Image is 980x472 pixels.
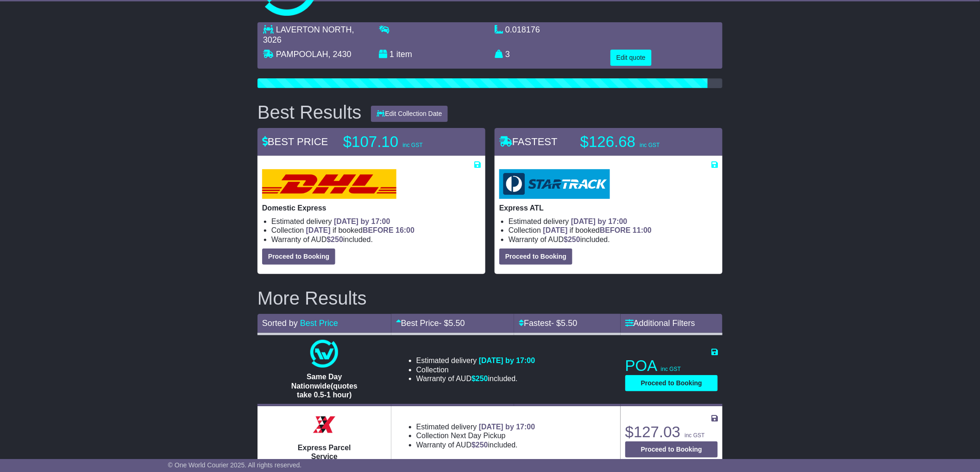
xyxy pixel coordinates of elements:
span: PAMPOOLAH [276,50,328,59]
span: [DATE] [543,226,568,234]
li: Collection [416,431,535,440]
span: LAVERTON NORTH [276,25,352,34]
span: FASTEST [499,136,558,147]
span: [DATE] [306,226,331,234]
span: [DATE] by 17:00 [571,217,628,225]
span: $ [327,236,343,243]
span: Same Day Nationwide(quotes take 0.5-1 hour) [291,373,358,398]
span: inc GST [661,366,681,372]
span: [DATE] by 17:00 [479,423,535,431]
p: $107.10 [343,133,459,151]
span: item [396,50,412,59]
span: if booked [543,226,652,234]
a: Best Price [300,319,338,328]
a: Best Price- $5.50 [396,319,465,328]
li: Estimated delivery [509,217,718,226]
span: 1 [389,50,394,59]
span: Next Day Pickup [451,432,506,440]
li: Warranty of AUD included. [416,440,535,449]
span: inc GST [685,432,704,439]
li: Warranty of AUD included. [271,235,481,244]
span: inc GST [402,142,422,148]
span: 250 [331,236,343,243]
button: Proceed to Booking [262,249,335,265]
li: Collection [271,226,481,235]
button: Edit Collection Date [371,106,448,122]
a: Fastest- $5.50 [519,319,577,328]
span: 250 [476,441,488,449]
span: 5.50 [449,319,465,328]
span: 11:00 [633,226,652,234]
span: 3 [505,50,510,59]
li: Collection [509,226,718,235]
h2: More Results [258,288,722,308]
span: Sorted by [262,319,298,328]
li: Collection [416,365,535,374]
span: BEST PRICE [262,136,328,147]
a: Additional Filters [625,319,695,328]
li: Estimated delivery [271,217,481,226]
span: [DATE] by 17:00 [334,217,390,225]
p: $126.68 [580,133,696,151]
span: $ [564,236,580,243]
span: , 3026 [263,25,354,45]
button: Proceed to Booking [625,375,718,391]
li: Warranty of AUD included. [509,235,718,244]
span: 16:00 [396,226,415,234]
span: - $ [439,319,465,328]
span: [DATE] by 17:00 [479,357,535,364]
p: $127.03 [625,423,718,441]
span: $ [471,441,488,449]
span: BEFORE [363,226,394,234]
span: if booked [306,226,415,234]
img: DHL: Domestic Express [262,169,396,199]
p: Domestic Express [262,204,481,212]
p: Express ATL [499,204,718,212]
img: One World Courier: Same Day Nationwide(quotes take 0.5-1 hour) [310,340,338,368]
button: Proceed to Booking [499,249,572,265]
span: , 2430 [328,50,352,59]
span: inc GST [640,142,660,148]
li: Estimated delivery [416,422,535,431]
span: Express Parcel Service [298,444,351,460]
span: BEFORE [600,226,631,234]
li: Estimated delivery [416,356,535,365]
span: 5.50 [561,319,578,328]
div: Best Results [253,102,366,122]
span: 250 [476,375,488,383]
span: © One World Courier 2025. All rights reserved. [168,461,302,469]
img: Border Express: Express Parcel Service [310,411,338,439]
span: $ [471,375,488,383]
li: Warranty of AUD included. [416,374,535,383]
p: POA [625,357,718,375]
span: - $ [551,319,577,328]
img: StarTrack: Express ATL [499,169,610,199]
button: Proceed to Booking [625,441,718,458]
span: 0.018176 [505,25,540,34]
button: Edit quote [610,50,652,66]
span: 250 [568,236,580,243]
